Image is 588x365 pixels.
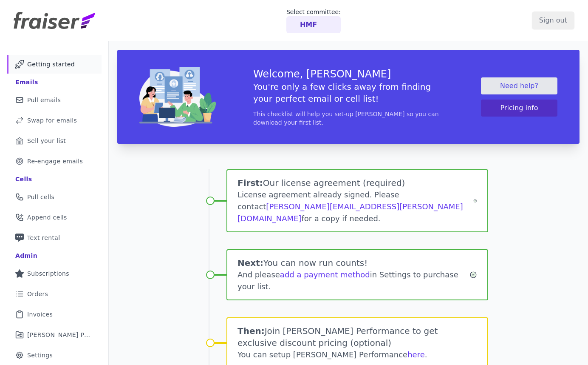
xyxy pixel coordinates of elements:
[253,67,444,81] h3: Welcome, [PERSON_NAME]
[407,350,425,359] a: here
[7,208,102,227] a: Append cells
[481,77,557,94] a: Need help?
[237,177,473,189] h1: Our license agreement (required)
[253,81,444,105] h5: You're only a few clicks away from finding your perfect email or cell list!
[7,346,102,365] a: Settings
[237,325,477,349] h1: Join [PERSON_NAME] Performance to get exclusive discount pricing (optional)
[7,305,102,324] a: Invoices
[237,258,263,268] span: Next:
[27,193,54,201] span: Pull cells
[481,100,557,117] button: Pricing info
[237,257,469,269] h1: You can now run counts!
[27,213,67,222] span: Append cells
[532,11,574,29] input: Sign out
[27,310,53,319] span: Invoices
[27,331,91,339] span: [PERSON_NAME] Performance
[15,251,37,260] div: Admin
[15,175,32,183] div: Cells
[7,131,102,150] a: Sell your list
[7,325,102,344] a: [PERSON_NAME] Performance
[237,349,477,361] div: You can setup [PERSON_NAME] Performance .
[7,91,102,109] a: Pull emails
[27,290,48,298] span: Orders
[27,157,83,165] span: Re-engage emails
[300,20,317,30] p: HMF
[27,351,53,359] span: Settings
[237,202,463,223] a: [PERSON_NAME][EMAIL_ADDRESS][PERSON_NAME][DOMAIN_NAME]
[253,110,444,127] p: This checklist will help you set-up [PERSON_NAME] so you can download your first list.
[27,137,66,145] span: Sell your list
[7,228,102,247] a: Text rental
[7,55,102,74] a: Getting started
[27,116,77,125] span: Swap for emails
[7,152,102,171] a: Re-engage emails
[7,111,102,130] a: Swap for emails
[286,8,341,16] p: Select committee:
[139,67,216,127] img: img
[15,78,38,86] div: Emails
[280,270,370,279] a: add a payment method
[7,188,102,206] a: Pull cells
[286,8,341,33] a: Select committee: HMF
[27,234,60,242] span: Text rental
[237,326,265,336] span: Then:
[7,264,102,283] a: Subscriptions
[237,178,263,188] span: First:
[27,60,75,68] span: Getting started
[14,12,95,29] img: Fraiser Logo
[27,96,61,104] span: Pull emails
[237,189,473,225] div: License agreement already signed. Please contact for a copy if needed.
[237,269,469,293] div: And please in Settings to purchase your list.
[7,285,102,303] a: Orders
[27,269,69,278] span: Subscriptions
